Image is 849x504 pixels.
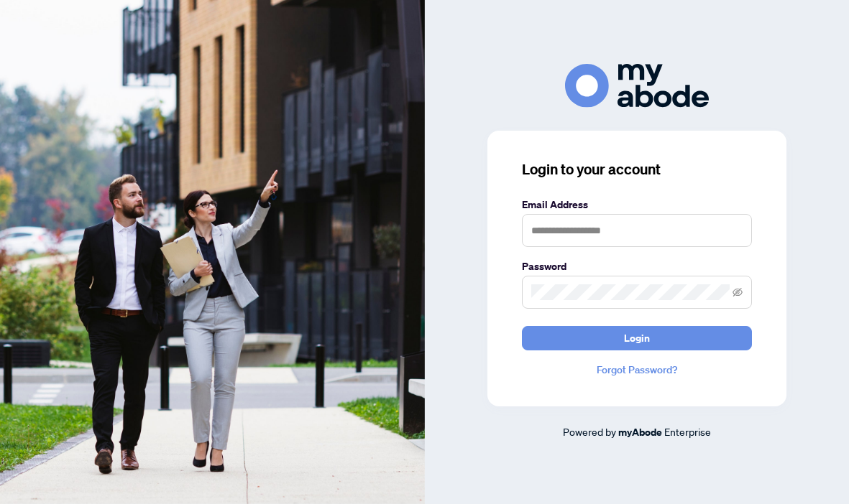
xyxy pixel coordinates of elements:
a: Forgot Password? [522,362,752,378]
span: Login [624,327,650,350]
a: myAbode [618,424,662,440]
h3: Login to your account [522,159,752,179]
span: Powered by [563,425,616,438]
img: ma-logo [565,64,709,108]
span: Enterprise [664,425,711,438]
label: Password [522,258,752,274]
span: eye-invisible [733,287,743,297]
button: Login [522,326,752,350]
label: Email Address [522,197,752,213]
